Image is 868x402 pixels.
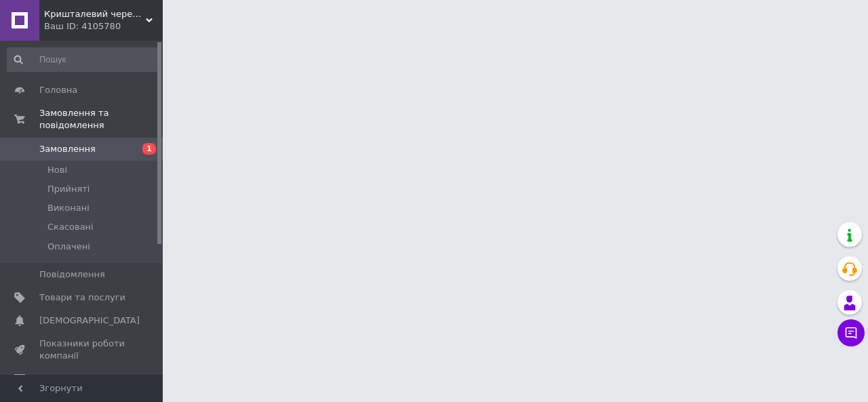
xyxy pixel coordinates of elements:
span: Відгуки [39,374,75,386]
span: Замовлення та повідомлення [39,107,163,132]
span: 1 [142,143,156,155]
span: Головна [39,84,77,96]
span: Показники роботи компанії [39,338,125,362]
button: Чат з покупцем [837,319,865,346]
span: [DEMOGRAPHIC_DATA] [39,315,140,327]
span: Кришталевий черевичок [44,8,146,20]
span: Замовлення [39,143,96,155]
span: Виконані [47,202,90,214]
div: Ваш ID: 4105780 [44,20,163,33]
span: Повідомлення [39,268,105,281]
input: Пошук [7,47,160,72]
span: Скасовані [47,221,94,233]
span: Нові [47,164,67,176]
span: Прийняті [47,183,90,195]
span: Товари та послуги [39,292,125,304]
span: Оплачені [47,241,90,253]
